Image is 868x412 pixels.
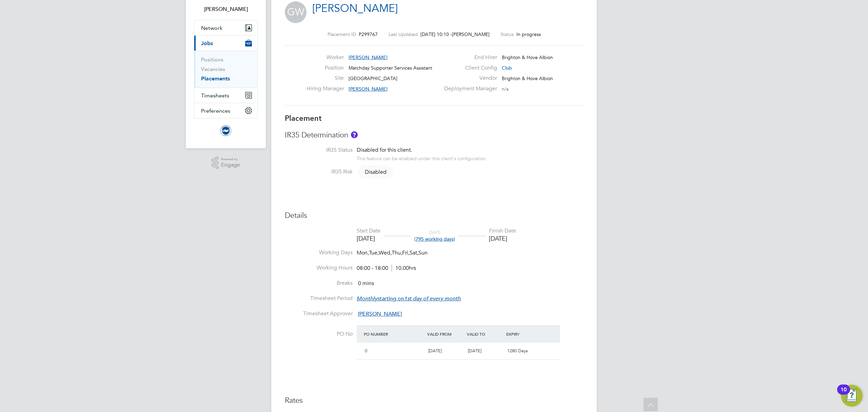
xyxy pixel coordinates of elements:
div: [DATE] [489,235,516,242]
span: Fri, [402,249,410,256]
span: 10.00hrs [392,265,416,271]
span: Disabled [358,165,393,179]
a: Placements [201,75,230,82]
span: Club [502,65,512,71]
span: Sun [418,249,428,256]
span: Preferences [201,108,230,114]
span: Thu, [392,249,402,256]
label: Hiring Manager [307,85,344,92]
label: Vendor [440,75,497,82]
em: Monthly [357,295,377,302]
label: Client Config [440,64,497,72]
div: DAYS [411,229,458,242]
label: Placement ID [328,31,356,37]
label: PO No [285,331,353,338]
div: Finish Date [489,227,516,235]
h3: IR35 Determination [285,130,583,140]
div: Valid From [426,328,465,340]
label: Working Days [285,249,353,256]
span: Matchday Supporter Services Assistant [349,65,432,71]
a: Vacancies [201,66,225,72]
div: PO Number [362,328,426,340]
span: Brighton & Hove Albion [502,75,553,81]
span: In progress [516,31,541,37]
span: Tue, [369,249,379,256]
span: [DATE] 10:10 - [420,31,452,37]
span: 0 mins [358,280,374,287]
a: [PERSON_NAME] [312,2,398,15]
label: Status [500,31,514,37]
a: Powered byEngage [212,156,240,169]
span: Brighton & Hove Albion [502,54,553,60]
div: Valid To [465,328,505,340]
span: Timesheets [201,92,229,99]
label: Worker [307,54,344,61]
span: 0 [365,348,367,354]
div: 08:00 - 18:00 [357,265,416,272]
label: Site [307,75,344,82]
span: P299767 [359,31,378,37]
span: Millie Crowhurst [194,5,258,13]
b: Placement [285,114,322,123]
button: Timesheets [194,88,257,103]
label: Breaks [285,280,353,287]
label: Timesheet Period [285,295,353,302]
label: IR35 Status [285,147,353,154]
div: This feature can be enabled under this client's configuration. [357,154,487,162]
button: Network [194,20,257,35]
span: Wed, [379,249,392,256]
span: Network [201,25,222,31]
span: Engage [221,162,240,168]
span: [PERSON_NAME] [349,54,388,60]
div: 10 [841,390,847,398]
a: Positions [201,56,223,63]
span: [GEOGRAPHIC_DATA] [349,75,397,81]
div: Expiry [505,328,544,340]
label: Deployment Manager [440,85,497,92]
button: Jobs [194,36,257,51]
span: (795 working days) [414,236,455,242]
label: Working Hours [285,264,353,271]
div: Jobs [194,51,257,88]
em: 1st day of every month [404,295,461,302]
a: Go to home page [194,125,258,136]
span: [DATE] [468,348,481,354]
img: brightonandhovealbion-logo-retina.png [220,125,231,136]
span: starting on [357,295,461,302]
button: Preferences [194,103,257,118]
span: Mon, [357,249,369,256]
span: Sat, [410,249,418,256]
h3: Rates [285,396,583,406]
span: 1280 Days [507,348,528,354]
button: About IR35 [351,131,358,138]
span: n/a [502,86,509,92]
span: [PERSON_NAME] [349,86,388,92]
span: [DATE] [428,348,442,354]
div: Start Date [357,227,380,235]
span: [PERSON_NAME] [452,31,490,37]
span: Jobs [201,40,213,46]
div: [DATE] [357,235,380,242]
h3: Details [285,211,583,221]
label: Last Updated [389,31,418,37]
label: IR35 Risk [285,168,353,175]
span: [PERSON_NAME] [358,311,402,317]
span: Powered by [221,156,240,162]
label: Position [307,64,344,72]
button: Open Resource Center, 10 new notifications [841,385,863,407]
span: Disabled for this client. [357,147,412,153]
span: GW [285,1,307,23]
label: Timesheet Approver [285,310,353,317]
label: End Hirer [440,54,497,61]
